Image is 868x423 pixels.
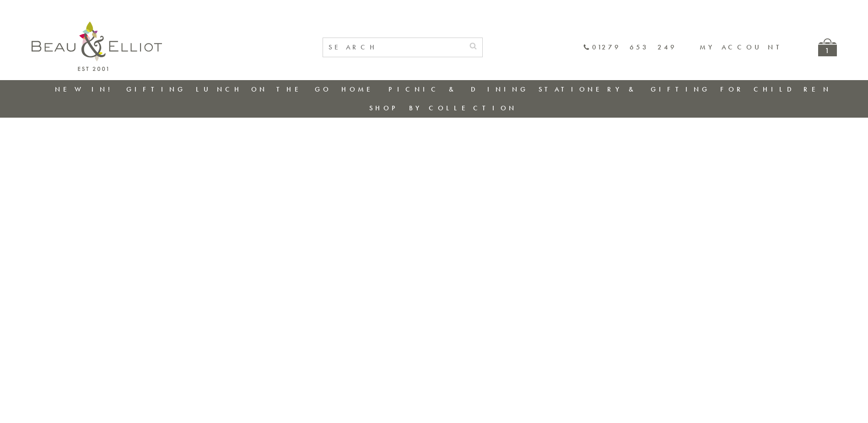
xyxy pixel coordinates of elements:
[388,85,528,94] a: Picnic & Dining
[369,103,517,113] a: Shop by collection
[539,85,710,94] a: Stationery & Gifting
[32,22,162,71] img: logo
[818,38,837,56] a: 1
[323,38,464,57] input: SEARCH
[196,85,331,94] a: Lunch On The Go
[55,85,116,94] a: New in!
[700,43,786,52] a: My account
[341,85,378,94] a: Home
[583,43,677,51] a: 01279 653 249
[720,85,831,94] a: For Children
[126,85,186,94] a: Gifting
